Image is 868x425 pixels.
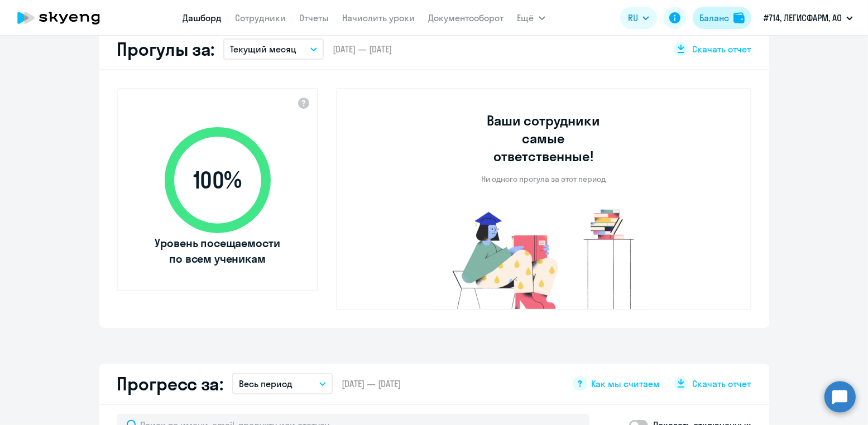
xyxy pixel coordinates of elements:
[223,38,324,60] button: Текущий месяц
[342,378,401,390] span: [DATE] — [DATE]
[764,11,842,25] p: #714, ЛЕГИСФАРМ, АО
[117,38,215,60] h2: Прогулы за:
[117,373,223,395] h2: Прогресс за:
[230,42,296,56] p: Текущий месяц
[758,4,859,31] button: #714, ЛЕГИСФАРМ, АО
[693,7,751,29] button: Балансbalance
[333,43,392,55] span: [DATE] — [DATE]
[183,12,222,23] a: Дашборд
[232,373,333,394] button: Весь период
[300,12,329,23] a: Отчеты
[620,7,657,29] button: RU
[239,377,292,390] p: Весь период
[592,378,660,390] span: Как мы считаем
[472,112,615,165] h3: Ваши сотрудники самые ответственные!
[236,12,286,23] a: Сотрудники
[517,11,534,25] span: Ещё
[343,12,415,23] a: Начислить уроки
[481,174,606,184] p: Ни одного прогула за этот период
[693,43,751,55] span: Скачать отчет
[154,167,282,194] span: 100 %
[517,7,545,29] button: Ещё
[429,12,504,23] a: Документооборот
[431,206,655,309] img: no-truants
[628,11,638,25] span: RU
[699,11,729,25] div: Баланс
[154,235,282,267] span: Уровень посещаемости по всем ученикам
[733,12,745,23] img: balance
[693,378,751,390] span: Скачать отчет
